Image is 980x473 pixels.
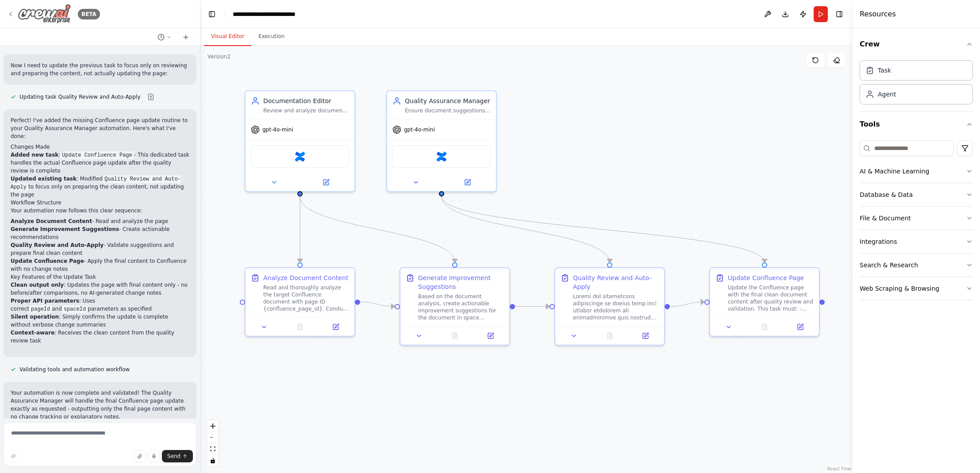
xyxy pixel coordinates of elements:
[204,27,251,46] button: Visual Editor
[436,331,474,341] button: No output available
[630,331,661,341] button: Open in side panel
[60,151,134,159] code: Update Confluence Page
[11,282,64,288] strong: Clean output only
[281,322,319,332] button: No output available
[670,298,704,311] g: Edge from 5f39e7f8-3141-4bb1-b675-2dc09c39144c to 62ebbd7b-a70e-4d17-a232-b89571b1a87f
[860,57,973,112] div: Crew
[245,267,355,337] div: Analyze Document ContentRead and thoroughly analyze the target Confluence document with page ID {...
[11,241,189,257] li: - Validate suggestions and prepare final clean content
[405,96,491,105] div: Quality Assurance Manager
[827,466,851,471] a: React Flow attribution
[11,225,189,241] li: - Create actionable recommendations
[262,126,293,133] span: gpt-4o-mini
[860,277,973,300] button: Web Scraping & Browsing
[860,261,918,269] div: Search & Research
[404,126,435,133] span: gpt-4o-mini
[728,273,804,282] div: Update Confluence Page
[860,237,897,246] div: Integrations
[263,273,348,282] div: Analyze Document Content
[860,112,973,137] button: Tools
[418,293,504,321] div: Based on the document analysis, create actionable improvement suggestions for the document in spa...
[207,420,219,432] button: zoom in
[154,32,175,42] button: Switch to previous chat
[206,8,218,20] button: Hide left sidebar
[207,455,219,466] button: toggle interactivity
[263,107,349,114] div: Review and analyze documents to identify areas for improvement in clarity, consistency, formattin...
[11,273,189,281] h2: Key Features of the Update Task
[442,177,492,188] button: Open in side panel
[134,450,146,462] button: Upload files
[860,190,913,199] div: Database & Data
[207,420,219,466] div: React Flow controls
[860,183,973,206] button: Database & Data
[573,273,659,291] div: Quality Review and Auto-Apply
[11,62,189,77] p: Now I need to update the previous task to focus only on reviewing and preparing the content, not ...
[860,284,939,293] div: Web Scraping & Browsing
[296,196,304,262] g: Edge from 3e515de4-baa1-4fc1-b18c-cc83835b41df to 3ad870ea-7f8a-4270-b924-082ce05a6796
[18,4,71,24] img: Logo
[11,297,189,313] li: : Uses correct and parameters as specified
[709,267,820,337] div: Update Confluence PageUpdate the Confluence page with the final clean document content after qual...
[62,305,88,313] code: spaceId
[11,175,181,191] code: Quality Review and Auto-Apply
[573,293,659,321] div: Loremi dol sitametcons adipiscinge se doeius temp inci utlabor etdolorem ali enimadminimve quis n...
[860,207,973,230] button: File & Document
[251,27,292,46] button: Execution
[207,443,219,455] button: fit view
[436,151,447,162] img: Confluence
[11,242,104,248] strong: Quality Review and Auto-Apply
[860,9,896,19] h4: Resources
[405,107,491,114] div: Ensure document suggestions meet quality standards and provide comprehensive review of proposed c...
[11,329,189,345] li: : Receives the clean content from the quality review task
[162,450,193,462] button: Send
[11,151,189,175] p: : - This dedicated task handles the actual Confluence page update after the quality review is com...
[207,432,219,443] button: zoom out
[263,284,349,312] div: Read and thoroughly analyze the target Confluence document with page ID {confluence_page_id}. Con...
[746,322,784,332] button: No output available
[785,322,815,332] button: Open in side panel
[860,254,973,277] button: Search & Research
[11,314,59,320] strong: Silent operation
[301,177,351,188] button: Open in side panel
[860,137,973,308] div: Tools
[19,93,140,100] span: Updating task Quality Review and Auto-Apply
[11,257,189,273] li: - Apply the final content to Confluence with no change notes
[320,322,351,332] button: Open in side panel
[11,226,119,232] strong: Generate Improvement Suggestions
[475,331,506,341] button: Open in side panel
[11,116,189,140] p: Perfect! I've added the missing Confluence page update routine to your Quality Assurance Manager ...
[208,53,231,60] div: Version 2
[11,217,189,225] li: - Read and analyze the page
[11,298,79,304] strong: Proper API parameters
[554,267,665,346] div: Quality Review and Auto-ApplyLoremi dol sitametcons adipiscinge se doeius temp inci utlabor etdol...
[11,199,189,207] h2: Workflow Structure
[591,331,629,341] button: No output available
[860,167,929,176] div: AI & Machine Learning
[728,284,814,312] div: Update the Confluence page with the final clean document content after quality review and validat...
[11,330,54,336] strong: Context-aware
[11,207,189,215] p: Your automation now follows this clear sequence:
[400,267,510,346] div: Generate Improvement SuggestionsBased on the document analysis, create actionable improvement sug...
[263,96,349,105] div: Documentation Editor
[437,196,614,262] g: Edge from 91233c2e-7558-4895-8e0c-21e9e092e3fe to 5f39e7f8-3141-4bb1-b675-2dc09c39144c
[860,160,973,183] button: AI & Machine Learning
[418,273,504,291] div: Generate Improvement Suggestions
[245,90,355,192] div: Documentation EditorReview and analyze documents to identify areas for improvement in clarity, co...
[878,66,891,75] div: Task
[11,143,189,151] h2: Changes Made
[167,453,181,460] span: Send
[148,450,160,462] button: Click to speak your automation idea
[7,450,19,462] button: Improve this prompt
[11,258,84,264] strong: Update Confluence Page
[386,90,497,192] div: Quality Assurance ManagerEnsure document suggestions meet quality standards and provide comprehen...
[860,32,973,57] button: Crew
[78,9,100,19] div: BETA
[515,302,550,311] g: Edge from 7dd55455-c186-48f8-8c54-cf3f557fbc42 to 5f39e7f8-3141-4bb1-b675-2dc09c39144c
[29,305,52,313] code: pageId
[860,230,973,253] button: Integrations
[11,175,189,199] p: : Modified to focus only on preparing the clean content, not updating the page
[11,176,77,182] strong: Updated existing task
[11,152,58,158] strong: Added new task
[19,366,130,373] span: Validating tools and automation workflow
[860,214,911,223] div: File & Document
